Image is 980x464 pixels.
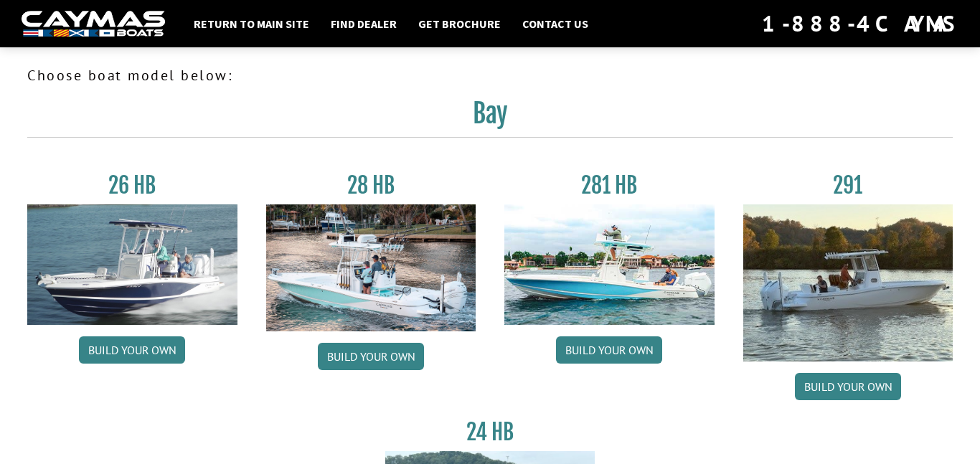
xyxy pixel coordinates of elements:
a: Return to main site [187,14,316,33]
h3: 28 HB [266,172,476,199]
a: Build your own [318,343,424,370]
a: Build your own [79,336,185,364]
a: Find Dealer [324,14,404,33]
img: white-logo-c9c8dbefe5ff5ceceb0f0178aa75bf4bb51f6bca0971e226c86eb53dfe498488.png [22,11,165,37]
a: Build your own [556,336,662,364]
p: Choose boat model below: [27,65,953,86]
h2: Bay [27,98,953,138]
h3: 24 HB [385,419,595,445]
h3: 26 HB [27,172,237,199]
a: Get Brochure [411,14,508,33]
img: 291_Thumbnail.jpg [743,204,953,361]
h3: 291 [743,172,953,199]
h3: 281 HB [504,172,715,199]
a: Build your own [795,373,901,400]
div: 1-888-4CAYMAS [762,8,958,39]
img: 28_hb_thumbnail_for_caymas_connect.jpg [266,204,476,331]
img: 28-hb-twin.jpg [504,204,715,325]
img: 26_new_photo_resized.jpg [27,204,237,325]
a: Contact Us [515,14,595,33]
